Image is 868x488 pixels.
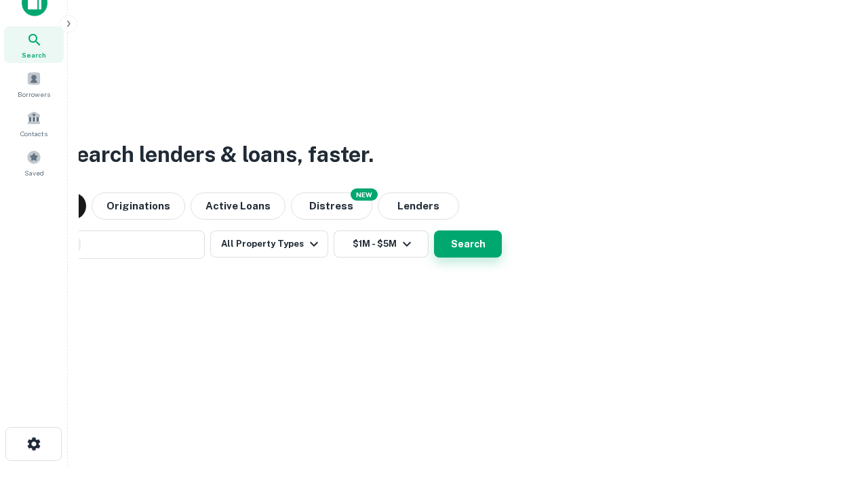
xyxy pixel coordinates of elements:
button: Lenders [378,192,459,220]
span: Contacts [20,128,47,139]
button: All Property Types [210,230,328,258]
a: Search [4,26,64,63]
button: $1M - $5M [334,230,429,258]
button: Active Loans [191,192,285,220]
div: NEW [351,188,378,201]
h3: Search lenders & loans, faster. [62,138,374,171]
button: Originations [92,192,185,220]
iframe: Chat Widget [800,380,868,445]
button: Search [434,230,502,258]
span: Search [22,49,46,60]
span: Borrowers [18,89,50,100]
span: Saved [24,167,44,178]
button: Search distressed loans with lien and other non-mortgage details. [291,192,372,220]
a: Borrowers [4,66,64,102]
a: Contacts [4,105,64,142]
a: Saved [4,144,64,181]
